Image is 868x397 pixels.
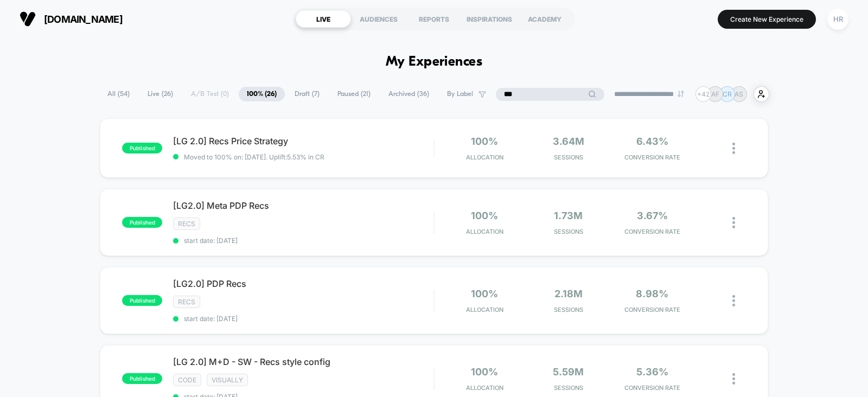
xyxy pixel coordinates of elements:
[447,90,473,98] span: By Label
[471,210,498,221] span: 100%
[613,306,692,313] span: CONVERSION RATE
[351,10,406,28] div: AUDIENCES
[462,10,517,28] div: INSPIRATIONS
[613,153,692,161] span: CONVERSION RATE
[613,384,692,392] span: CONVERSION RATE
[732,217,735,228] img: close
[471,136,498,147] span: 100%
[471,288,498,299] span: 100%
[554,210,583,221] span: 1.73M
[139,87,181,101] span: Live ( 26 )
[554,288,583,299] span: 2.18M
[553,366,584,377] span: 5.59M
[636,136,668,147] span: 6.43%
[173,136,433,146] span: [LG 2.0] Recs Price Strategy
[732,143,735,154] img: close
[173,200,433,211] span: [LG2.0] Meta PDP Recs
[122,217,162,228] span: published
[16,10,126,28] button: [DOMAIN_NAME]
[613,228,692,235] span: CONVERSION RATE
[173,356,433,367] span: [LG 2.0] M+D - SW - Recs style config
[173,374,201,386] span: code
[173,236,433,245] span: start date: [DATE]
[517,10,572,28] div: ACADEMY
[466,153,503,161] span: Allocation
[732,295,735,306] img: close
[173,217,200,230] span: recs
[466,306,503,313] span: Allocation
[529,384,608,392] span: Sessions
[827,9,848,30] div: HR
[636,366,668,377] span: 5.36%
[184,153,324,161] span: Moved to 100% on: [DATE] . Uplift: 5.53% in CR
[173,296,200,308] span: recs
[471,366,498,377] span: 100%
[296,10,351,28] div: LIVE
[329,87,379,101] span: Paused ( 21 )
[239,87,285,101] span: 100% ( 26 )
[678,91,684,97] img: end
[406,10,462,28] div: REPORTS
[44,14,123,25] span: [DOMAIN_NAME]
[723,90,732,98] p: CR
[380,87,437,101] span: Archived ( 36 )
[173,278,433,289] span: [LG2.0] PDP Recs
[637,210,668,221] span: 3.67%
[122,295,162,306] span: published
[99,87,138,101] span: All ( 54 )
[207,374,248,386] span: visually
[466,228,503,235] span: Allocation
[20,11,36,27] img: Visually logo
[529,306,608,313] span: Sessions
[732,373,735,385] img: close
[122,143,162,153] span: published
[636,288,668,299] span: 8.98%
[122,373,162,384] span: published
[718,10,816,29] button: Create New Experience
[529,228,608,235] span: Sessions
[735,90,743,98] p: AS
[553,136,584,147] span: 3.64M
[466,384,503,392] span: Allocation
[529,153,608,161] span: Sessions
[711,90,719,98] p: AF
[173,315,433,323] span: start date: [DATE]
[286,87,328,101] span: Draft ( 7 )
[824,8,852,30] button: HR
[695,86,711,102] div: + 42
[386,54,483,70] h1: My Experiences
